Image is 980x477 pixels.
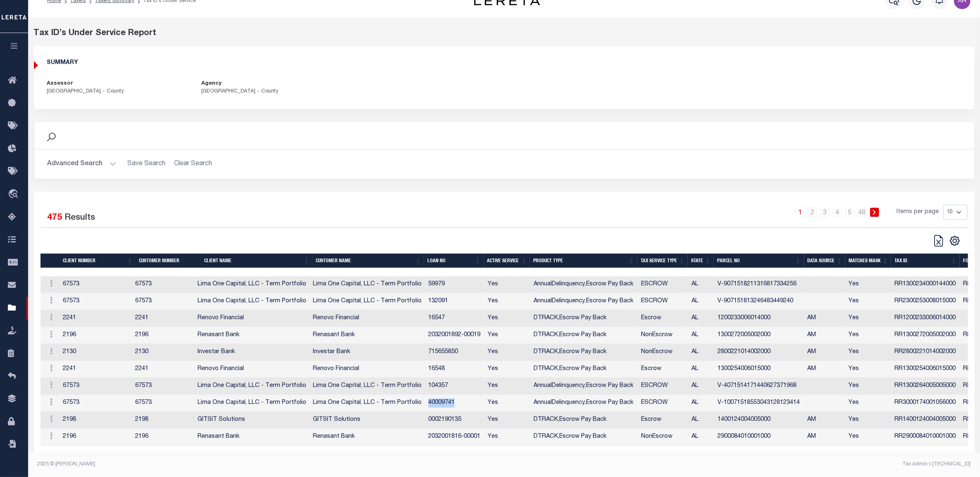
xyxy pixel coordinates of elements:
td: AL [688,412,714,429]
td: Yes [484,276,531,293]
a: 2 [808,208,817,217]
th: MATCHES MASK: activate to sort column ascending [845,254,891,268]
td: Yes [484,327,531,344]
td: Yes [484,429,531,446]
div: 2025 © [PERSON_NAME]. [31,460,504,468]
td: 67573 [132,276,194,293]
td: Escrow [638,412,688,429]
td: Renasant Bank [310,429,425,446]
td: RR1200233006014000 [892,310,960,327]
td: AL [688,378,714,395]
td: AL [688,327,714,344]
td: 67573 [132,395,194,412]
td: 2800221014002000 [714,344,804,361]
td: Yes [846,310,892,327]
td: V-907151813246483449240 [714,293,804,310]
td: RR1300234000144000 [892,276,960,293]
td: 104357 [425,378,484,395]
td: Lima One Capital, LLC - Term Portfolio [310,378,425,395]
td: Yes [846,327,892,344]
div: Tax Admin v.[TECHNICAL_ID] [510,460,971,468]
td: AL [688,293,714,310]
td: RR2900084010001000 [892,429,960,446]
td: ESCROW [638,293,688,310]
td: 1200233006014000 [714,310,804,327]
td: GITSIT Solutions [310,412,425,429]
td: 2032001892-00019 [425,327,484,344]
td: 67573 [132,378,194,395]
td: 2196 [132,327,194,344]
td: DTRACK,Escrow Pay Back [531,429,638,446]
td: 67573 [60,276,132,293]
span: Items per page [897,208,939,217]
td: Renasant Bank [194,429,310,446]
td: AM [804,429,846,446]
td: V-9071518211316817334256 [714,276,804,293]
td: Yes [484,395,531,412]
td: 2198 [60,412,132,429]
td: AnnualDelinquency,Escrow Pay Back [531,276,638,293]
td: 2900084010001000 [714,429,804,446]
td: RR1300264005005000 [892,378,960,395]
td: Yes [846,412,892,429]
td: 59979 [425,276,484,293]
td: 2196 [60,429,132,446]
a: 1 [796,208,805,217]
td: Renasant Bank [310,327,425,344]
label: Agency [201,80,222,88]
td: Escrow [638,361,688,378]
td: DTRACK,Escrow Pay Back [531,361,638,378]
td: Yes [846,378,892,395]
td: AL [688,429,714,446]
td: Lima One Capital, LLC - Term Portfolio [310,395,425,412]
td: RR2800221014002000 [892,344,960,361]
td: AM [804,327,846,344]
td: 2196 [60,327,132,344]
td: AL [688,395,714,412]
td: 2032001816-00001 [425,429,484,446]
td: Lima One Capital, LLC - Term Portfolio [310,293,425,310]
td: Renovo Financial [194,361,310,378]
a: 4 [833,208,842,217]
th: Customer Number [136,254,201,268]
th: STATE: activate to sort column ascending [688,254,714,268]
th: PARCEL NO: activate to sort column ascending [714,254,804,268]
td: 40009741 [425,395,484,412]
td: Renovo Financial [310,361,425,378]
td: 0002190135 [425,412,484,429]
td: RR1300254006015000 [892,361,960,378]
td: 2196 [132,429,194,446]
td: Investar Bank [310,344,425,361]
td: AnnualDelinquency,Escrow Pay Back [531,395,638,412]
td: AL [688,276,714,293]
td: AM [804,361,846,378]
td: AL [688,310,714,327]
td: 2241 [132,361,194,378]
i: travel_explore [8,189,21,200]
td: AnnualDelinquency,Escrow Pay Back [531,378,638,395]
button: Advanced Search [48,156,116,172]
td: DTRACK,Escrow Pay Back [531,310,638,327]
th: Customer Name: activate to sort column ascending [312,254,424,268]
td: 132091 [425,293,484,310]
td: Escrow [638,310,688,327]
td: RR1300272005002000 [892,327,960,344]
td: NonEscrow [638,327,688,344]
td: 2241 [60,310,132,327]
td: Renovo Financial [310,310,425,327]
td: Yes [846,395,892,412]
td: AM [804,344,846,361]
td: AnnualDelinquency,Escrow Pay Back [531,293,638,310]
td: RR1400124004005000 [892,412,960,429]
td: Yes [846,361,892,378]
label: Assessor [47,80,74,88]
td: Renasant Bank [194,327,310,344]
th: Tax Service Type: activate to sort column ascending [637,254,688,268]
td: AL [688,361,714,378]
p: [GEOGRAPHIC_DATA] - County [201,88,343,96]
td: 67573 [60,378,132,395]
td: AL [688,344,714,361]
td: NonEscrow [638,344,688,361]
th: Product Type: activate to sort column ascending [530,254,637,268]
th: LOAN NO: activate to sort column ascending [424,254,484,268]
